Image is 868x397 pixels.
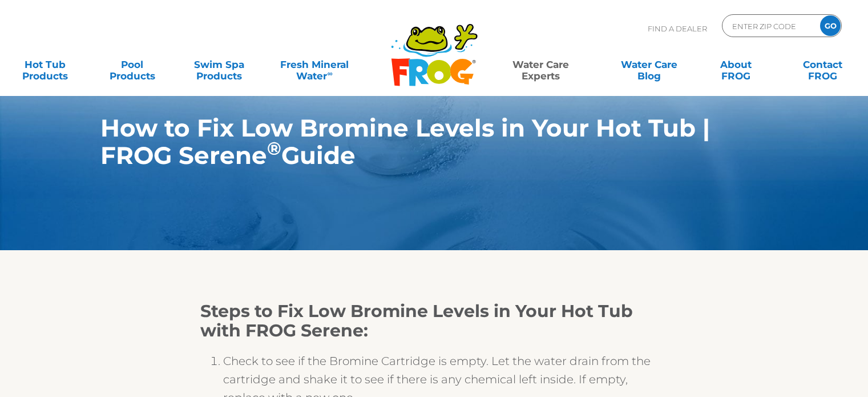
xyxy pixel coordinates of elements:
input: GO [820,15,841,36]
a: PoolProducts [98,53,165,76]
a: Water CareExperts [486,53,596,76]
a: Water CareBlog [615,53,683,76]
a: Fresh MineralWater∞ [272,53,357,76]
sup: ∞ [327,69,332,78]
h1: How to Fix Low Bromine Levels in Your Hot Tub | FROG Serene Guide [100,114,715,169]
input: Zip Code Form [731,18,808,34]
a: Hot TubProducts [11,53,79,76]
a: ContactFROG [789,53,857,76]
strong: Steps to Fix Low Bromine Levels in Your Hot Tub with FROG Serene: [200,300,633,341]
p: Find A Dealer [648,14,707,43]
a: AboutFROG [702,53,769,76]
a: Swim SpaProducts [185,53,253,76]
sup: ® [267,138,281,159]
